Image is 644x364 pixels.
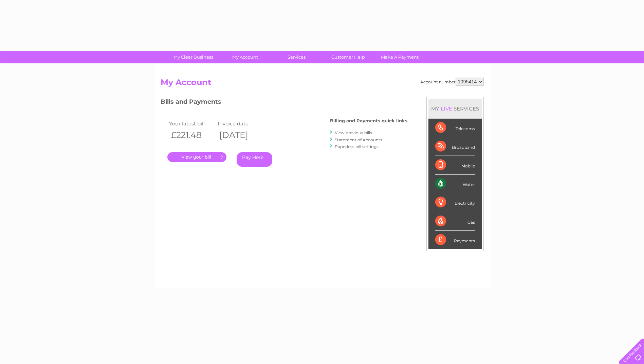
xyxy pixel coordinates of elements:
a: Services [269,51,325,63]
div: LIVE [439,105,454,112]
th: [DATE] [216,128,265,142]
a: View previous bills [335,130,372,135]
div: Broadband [435,137,475,156]
h2: My Account [161,78,484,90]
a: Paperless bill settings [335,144,379,149]
a: My Account [217,51,273,63]
div: Electricity [435,193,475,212]
a: Make A Payment [372,51,428,63]
h3: Bills and Payments [161,97,407,109]
a: My Clear Business [165,51,221,63]
a: Customer Help [320,51,376,63]
td: Invoice date [216,119,265,128]
h4: Billing and Payments quick links [330,118,407,123]
td: Your latest bill [167,119,216,128]
a: Statement of Accounts [335,137,382,142]
div: Telecoms [435,119,475,137]
div: Payments [435,231,475,249]
a: . [167,152,226,162]
div: Mobile [435,156,475,175]
a: Pay Here [237,152,272,167]
div: Water [435,175,475,193]
div: Gas [435,212,475,231]
div: Account number [420,78,484,86]
th: £221.48 [167,128,216,142]
div: MY SERVICES [428,99,482,118]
